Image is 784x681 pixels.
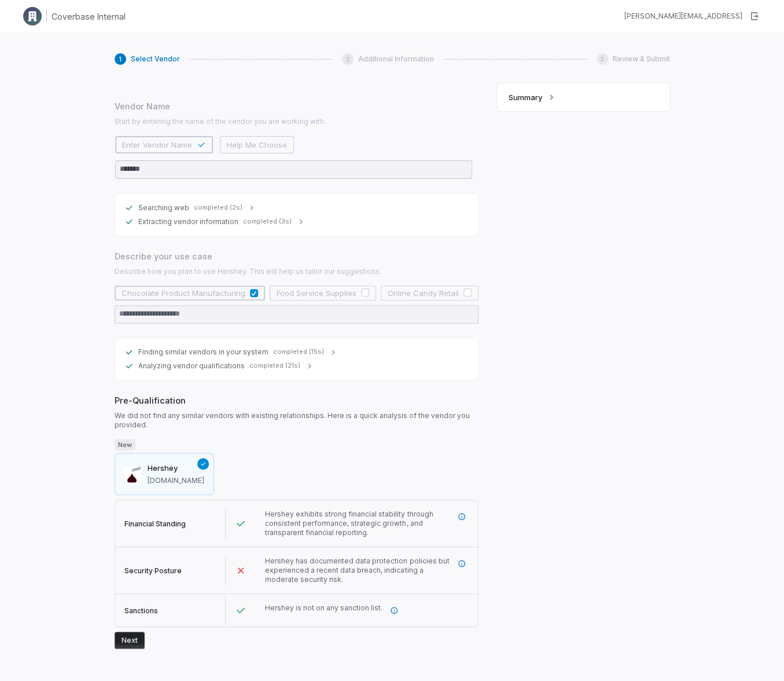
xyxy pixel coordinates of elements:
h1: Coverbase Internal [51,10,126,23]
svg: Passed [235,605,246,616]
button: More information [451,553,472,574]
span: We did not find any similar vendors with existing relationships. Here is a quick analysis of the ... [115,411,479,430]
span: Hershey has documented data protection policies but experienced a recent data breach, indicating ... [265,556,449,584]
span: thehersheycompany.com [148,476,204,485]
div: 2 [342,53,354,65]
span: completed (15s) [273,347,324,356]
svg: More information [458,512,466,521]
span: Review & Submit [613,54,670,64]
button: Next [115,632,145,649]
span: completed (2s) [194,203,242,212]
div: 3 [597,53,608,65]
span: completed (21s) [249,361,300,370]
svg: More information [390,606,398,614]
img: Clerk Logo [23,7,42,25]
span: Summary [509,92,542,102]
span: Financial Standing [124,519,186,528]
span: Searching web [138,203,189,213]
span: New [115,439,135,451]
span: Additional Information [358,54,434,64]
svg: Failed [235,565,246,576]
button: More information [384,600,404,621]
span: Vendor Name [115,100,479,112]
span: Describe your use case [115,250,479,262]
div: [PERSON_NAME][EMAIL_ADDRESS] [624,12,742,21]
span: Analyzing vendor qualifications [138,361,245,371]
button: More information [451,506,472,527]
span: Security Posture [124,566,182,575]
span: completed (3s) [243,217,292,226]
span: Pre-Qualification [115,394,479,407]
span: Select Vendor [131,54,180,64]
svg: Passed [235,518,246,529]
button: Hershey[DOMAIN_NAME] [115,453,214,496]
span: Finding similar vendors in your system [138,347,268,357]
span: Start by entering the name of the vendor you are working with. [115,117,479,126]
span: Sanctions [124,606,158,615]
h3: Hershey [148,463,204,474]
span: Extracting vendor information [138,217,238,226]
button: Summary [505,87,560,108]
div: 1 [115,53,126,65]
span: Describe how you plan to use Hershey. This will help us tailor our suggestions. [115,267,479,276]
svg: More information [458,559,466,567]
span: Hershey exhibits strong financial stability through consistent performance, strategic growth, and... [265,510,433,537]
span: Hershey is not on any sanction list. [265,603,382,612]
